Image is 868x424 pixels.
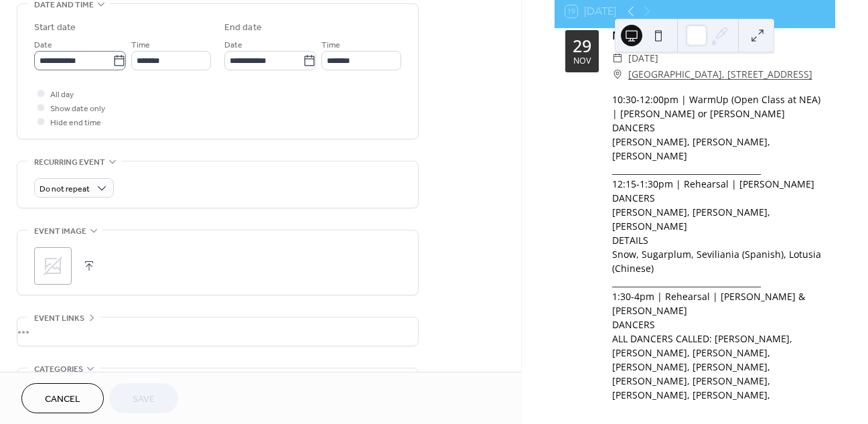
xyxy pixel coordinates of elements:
[573,57,591,66] div: Nov
[628,66,812,82] a: [GEOGRAPHIC_DATA], [STREET_ADDRESS]
[34,224,86,238] span: Event image
[612,66,623,82] div: ​
[224,21,262,35] div: End date
[34,247,72,285] div: ;
[34,362,83,376] span: Categories
[50,116,101,130] span: Hide end time
[40,182,90,197] span: Do not repeat
[50,102,105,116] span: Show date only
[34,38,52,52] span: Date
[50,88,74,102] span: All day
[321,38,340,52] span: Time
[34,311,84,326] span: Event links
[612,27,824,44] div: NUTCRACKER REHEARSAL
[131,38,150,52] span: Time
[45,393,80,407] span: Cancel
[17,317,418,346] div: •••
[34,155,105,169] span: Recurring event
[628,50,658,66] span: [DATE]
[224,38,242,52] span: Date
[21,383,104,413] button: Cancel
[612,50,623,66] div: ​
[34,21,76,35] div: Start date
[573,38,591,54] div: 29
